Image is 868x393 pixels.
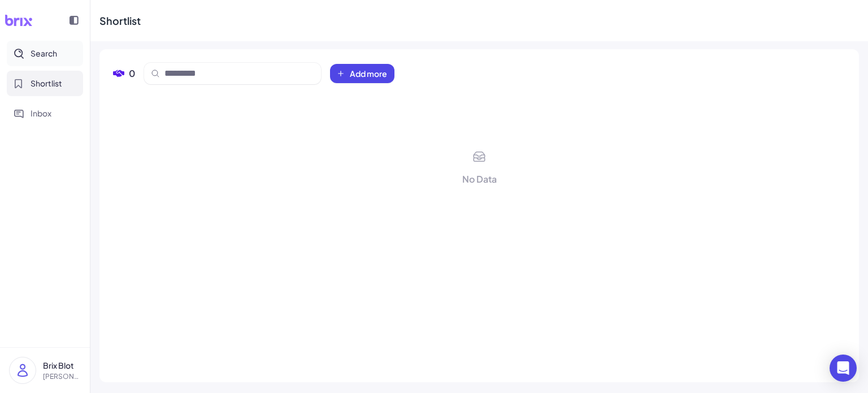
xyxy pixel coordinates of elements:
[7,101,83,126] button: Inbox
[129,67,135,80] span: 0
[31,107,51,119] span: Inbox
[43,360,81,372] p: Brix Blot
[7,41,83,66] button: Search
[462,172,497,186] div: No Data
[99,13,141,28] div: Shortlist
[31,47,57,59] span: Search
[43,372,81,382] p: [PERSON_NAME][EMAIL_ADDRESS][DOMAIN_NAME]
[350,68,387,79] span: Add more
[330,64,394,83] button: Add more
[31,77,62,89] span: Shortlist
[7,71,83,96] button: Shortlist
[830,355,857,382] div: Open Intercom Messenger
[10,357,36,383] img: user_logo.png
